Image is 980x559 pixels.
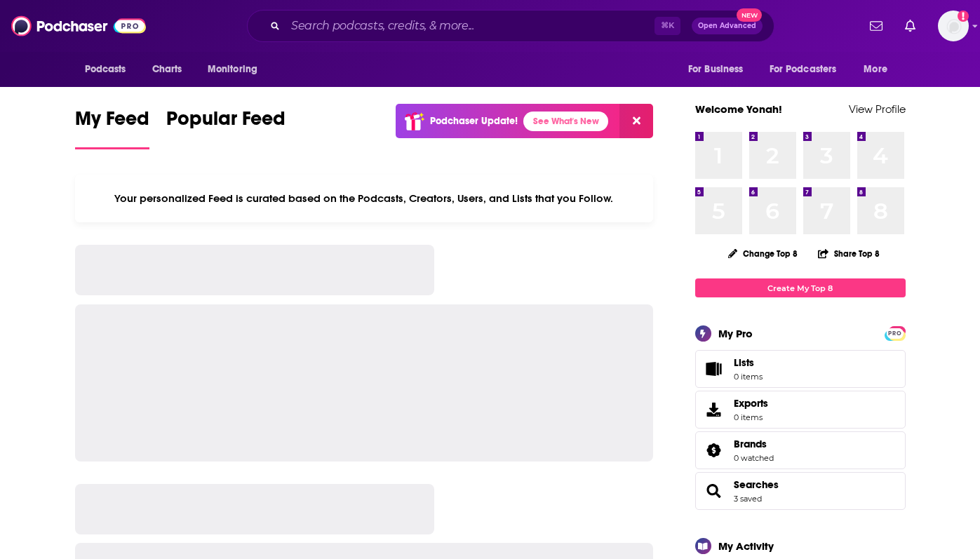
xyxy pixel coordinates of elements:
[734,412,768,422] span: 0 items
[760,56,857,83] button: open menu
[817,240,880,267] button: Share Top 8
[692,18,763,34] button: Open AdvancedNew
[887,328,904,339] span: PRO
[700,400,728,419] span: Exports
[734,356,754,369] span: Lists
[734,438,774,450] a: Brands
[655,17,680,35] span: ⌘ K
[864,14,888,38] a: Show notifications dropdown
[678,56,761,83] button: open menu
[864,60,887,79] span: More
[734,372,763,382] span: 0 items
[770,60,837,79] span: For Podcasters
[143,56,191,83] a: Charts
[695,278,906,297] a: Create My Top 8
[938,11,969,41] span: Logged in as yonahlieberman
[718,327,753,340] div: My Pro
[208,60,257,79] span: Monitoring
[695,350,906,388] a: Lists
[734,397,768,410] span: Exports
[166,107,286,149] a: Popular Feed
[899,14,921,38] a: Show notifications dropdown
[698,22,756,29] span: Open Advanced
[152,60,182,79] span: Charts
[718,539,774,553] div: My Activity
[734,478,779,491] a: Searches
[737,8,762,22] span: New
[166,107,286,139] span: Popular Feed
[695,391,906,429] a: Exports
[734,356,763,369] span: Lists
[700,440,728,460] a: Brands
[958,11,969,22] svg: Add a profile image
[938,11,969,41] img: User Profile
[430,115,518,127] p: Podchaser Update!
[198,56,276,83] button: open menu
[75,107,149,139] span: My Feed
[286,15,655,37] input: Search podcasts, credits, & more...
[523,112,608,131] a: See What's New
[75,107,149,149] a: My Feed
[854,56,905,83] button: open menu
[887,328,904,338] a: PRO
[720,245,807,262] button: Change Top 8
[734,453,774,463] a: 0 watched
[695,472,906,510] span: Searches
[75,56,145,83] button: open menu
[247,10,774,42] div: Search podcasts, credits, & more...
[75,175,654,222] div: Your personalized Feed is curated based on the Podcasts, Creators, Users, and Lists that you Follow.
[695,431,906,469] span: Brands
[700,359,728,379] span: Lists
[700,481,728,501] a: Searches
[849,102,906,116] a: View Profile
[695,102,782,116] a: Welcome Yonah!
[11,13,146,39] img: Podchaser - Follow, Share and Rate Podcasts
[688,60,744,79] span: For Business
[938,11,969,41] button: Show profile menu
[734,438,767,450] span: Brands
[734,494,762,504] a: 3 saved
[85,60,126,79] span: Podcasts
